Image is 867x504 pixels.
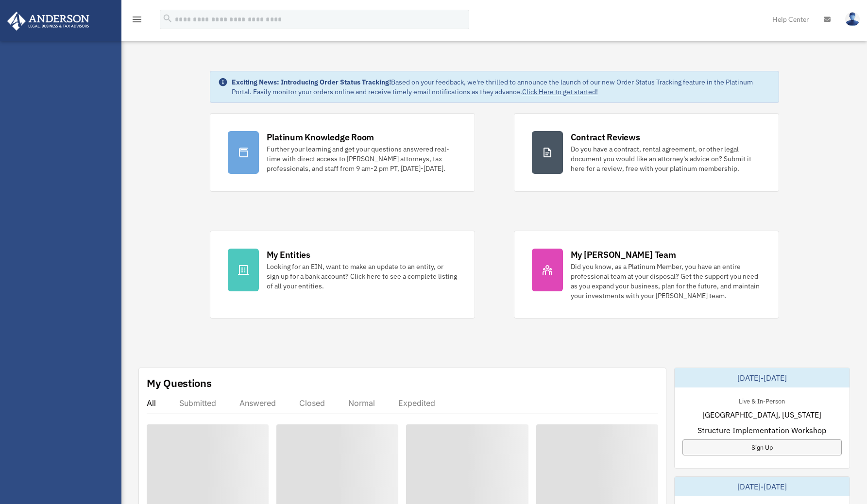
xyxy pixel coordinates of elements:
[571,249,676,261] div: My [PERSON_NAME] Team
[571,144,761,173] div: Do you have a contract, rental agreement, or other legal document you would like an attorney's ad...
[571,262,761,301] div: Did you know, as a Platinum Member, you have an entire professional team at your disposal? Get th...
[162,13,173,24] i: search
[131,17,143,25] a: menu
[267,131,374,143] div: Platinum Knowledge Room
[675,368,850,387] div: [DATE]-[DATE]
[702,409,821,420] span: [GEOGRAPHIC_DATA], [US_STATE]
[210,231,475,319] a: My Entities Looking for an EIN, want to make an update to an entity, or sign up for a bank accoun...
[571,131,640,143] div: Contract Reviews
[267,262,457,291] div: Looking for an EIN, want to make an update to an entity, or sign up for a bank account? Click her...
[147,398,156,408] div: All
[682,439,842,455] a: Sign Up
[675,477,850,496] div: [DATE]-[DATE]
[398,398,435,408] div: Expedited
[267,144,457,173] div: Further your learning and get your questions answered real-time with direct access to [PERSON_NAM...
[299,398,325,408] div: Closed
[348,398,375,408] div: Normal
[147,376,212,390] div: My Questions
[514,231,779,319] a: My [PERSON_NAME] Team Did you know, as a Platinum Member, you have an entire professional team at...
[210,113,475,192] a: Platinum Knowledge Room Further your learning and get your questions answered real-time with dire...
[232,77,771,97] div: Based on your feedback, we're thrilled to announce the launch of our new Order Status Tracking fe...
[232,78,391,86] strong: Exciting News: Introducing Order Status Tracking!
[522,87,598,96] a: Click Here to get started!
[267,249,310,261] div: My Entities
[131,14,143,25] i: menu
[4,12,92,31] img: Anderson Advisors Platinum Portal
[514,113,779,192] a: Contract Reviews Do you have a contract, rental agreement, or other legal document you would like...
[697,424,826,436] span: Structure Implementation Workshop
[731,395,793,405] div: Live & In-Person
[239,398,276,408] div: Answered
[845,12,860,26] img: User Pic
[179,398,216,408] div: Submitted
